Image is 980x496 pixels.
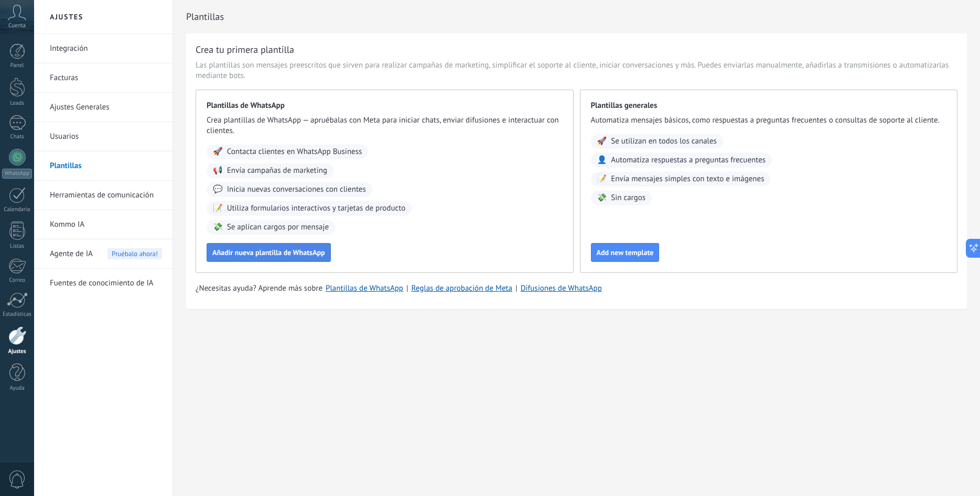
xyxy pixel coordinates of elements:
[34,151,173,181] li: Plantillas
[50,93,162,122] a: Ajustes Generales
[207,101,563,111] span: Plantillas de WhatsApp
[597,174,607,184] span: 📝
[213,184,223,195] span: 💬
[50,151,162,181] a: Plantillas
[2,243,33,250] div: Listas
[50,239,162,269] a: Agente de IAPruébalo ahora!
[2,277,33,284] div: Correo
[50,181,162,210] a: Herramientas de comunicación
[34,122,173,151] li: Usuarios
[2,206,33,213] div: Calendario
[207,243,331,262] button: Añadir nueva plantilla de WhatsApp
[213,166,223,176] span: 📢
[186,6,967,27] h2: Plantillas
[50,34,162,63] a: Integración
[213,203,223,214] span: 📝
[34,269,173,297] li: Fuentes de conocimiento de IA
[50,122,162,151] a: Usuarios
[227,166,327,176] span: Envía campañas de marketing
[207,115,563,136] span: Crea plantillas de WhatsApp — apruébalas con Meta para iniciar chats, enviar difusiones e interac...
[196,283,957,294] div: | |
[34,63,173,93] li: Facturas
[34,93,173,122] li: Ajustes Generales
[597,193,607,203] span: 💸
[521,283,602,293] a: Difusiones de WhatsApp
[34,210,173,239] li: Kommo IA
[196,43,294,56] h3: Crea tu primera plantilla
[196,283,322,294] span: ¿Necesitas ayuda? Aprende más sobre
[597,136,607,147] span: 🚀
[611,193,645,203] span: Sin cargos
[50,239,93,269] span: Agente de IA
[107,248,162,259] span: Pruébalo ahora!
[591,115,947,126] span: Automatiza mensajes básicos, como respuestas a preguntas frecuentes o consultas de soporte al cli...
[591,101,947,111] span: Plantillas generales
[227,222,329,233] span: Se aplican cargos por mensaje
[196,60,957,81] span: Las plantillas son mensajes preescritos que sirven para realizar campañas de marketing, simplific...
[212,249,325,256] span: Añadir nueva plantilla de WhatsApp
[34,181,173,210] li: Herramientas de comunicación
[611,155,766,166] span: Automatiza respuestas a preguntas frecuentes
[611,174,764,184] span: Envía mensajes simples con texto e imágenes
[2,385,33,392] div: Ayuda
[2,311,33,318] div: Estadísticas
[2,169,32,179] div: WhatsApp
[2,62,33,69] div: Panel
[50,269,162,298] a: Fuentes de conocimiento de IA
[2,100,33,107] div: Leads
[412,283,513,293] a: Reglas de aprobación de Meta
[611,136,717,147] span: Se utilizan en todos los canales
[227,184,366,195] span: Inicia nuevas conversaciones con clientes
[227,203,406,214] span: Utiliza formularios interactivos y tarjetas de producto
[34,34,173,63] li: Integración
[326,283,403,293] a: Plantillas de WhatsApp
[213,222,223,233] span: 💸
[591,243,660,262] button: Add new template
[213,147,223,157] span: 🚀
[8,23,26,29] span: Cuenta
[50,210,162,239] a: Kommo IA
[34,239,173,269] li: Agente de IA
[50,63,162,93] a: Facturas
[2,134,33,140] div: Chats
[227,147,362,157] span: Contacta clientes en WhatsApp Business
[597,155,607,166] span: 👤
[597,249,654,256] span: Add new template
[2,348,33,355] div: Ajustes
